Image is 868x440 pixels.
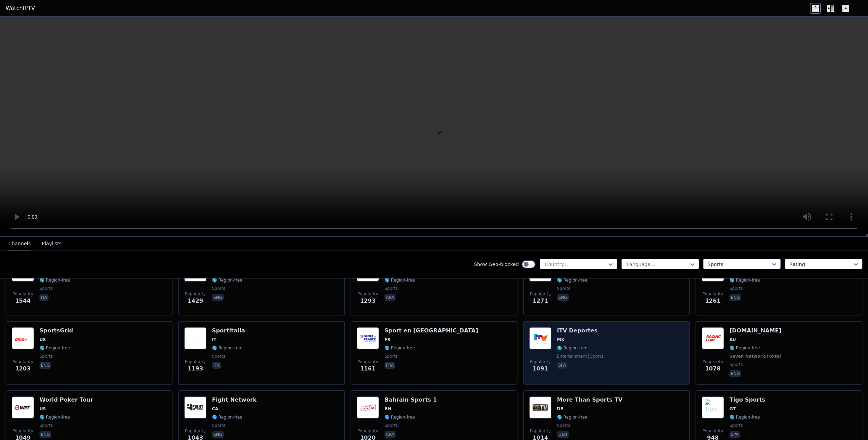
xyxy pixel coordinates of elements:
[39,396,93,403] h6: World Poker Tour
[729,286,743,291] span: sports
[185,428,206,434] span: Popularity
[212,327,245,334] h6: Sportitalia
[729,406,736,412] span: GT
[384,431,396,438] p: ara
[212,277,242,283] span: 🌎 Region-free
[729,362,743,367] span: sports
[212,414,242,420] span: 🌎 Region-free
[212,431,224,438] p: eng
[729,337,736,342] span: AU
[729,354,781,359] span: Seven Network/Foxtel
[557,337,564,342] span: MX
[357,327,379,349] img: Sport en France
[39,406,46,412] span: US
[557,327,603,334] h6: ITV Deportes
[212,362,221,369] p: ita
[212,354,225,359] span: sports
[702,396,724,419] img: Tigo Sports
[474,261,519,268] label: Show Geo-blocked
[729,277,760,283] span: 🌎 Region-free
[39,345,70,351] span: 🌎 Region-free
[384,414,415,420] span: 🌎 Region-free
[12,428,33,434] span: Popularity
[384,396,437,403] h6: Bahrain Sports 1
[384,345,415,351] span: 🌎 Region-free
[39,354,53,359] span: sports
[39,431,51,438] p: eng
[39,277,70,283] span: 🌎 Region-free
[530,291,551,297] span: Popularity
[212,337,216,342] span: IT
[384,327,478,334] h6: Sport en [GEOGRAPHIC_DATA]
[557,286,570,291] span: sports
[557,362,567,369] p: spa
[39,362,51,369] p: eng
[702,428,723,434] span: Popularity
[529,327,551,349] img: ITV Deportes
[357,359,378,365] span: Popularity
[702,327,724,349] img: Racing.com
[384,406,391,412] span: BH
[15,297,31,305] span: 1544
[8,237,31,250] button: Channels
[360,297,376,305] span: 1293
[729,294,741,301] p: eng
[39,286,53,291] span: sports
[530,428,551,434] span: Popularity
[557,294,569,301] p: eng
[39,337,46,342] span: US
[729,414,760,420] span: 🌎 Region-free
[12,396,34,419] img: World Poker Tour
[212,406,218,412] span: CA
[212,294,224,301] p: eng
[557,277,587,283] span: 🌎 Region-free
[557,354,587,359] span: entertainment
[185,359,206,365] span: Popularity
[557,406,563,412] span: DE
[188,297,203,305] span: 1429
[15,365,31,373] span: 1203
[557,431,569,438] p: deu
[705,297,721,305] span: 1261
[185,291,206,297] span: Popularity
[212,423,225,428] span: sports
[557,396,622,403] h6: More Than Sports TV
[557,423,570,428] span: sports
[188,365,203,373] span: 1193
[39,423,53,428] span: sports
[360,365,376,373] span: 1161
[184,396,206,419] img: Fight Network
[384,423,398,428] span: sports
[702,291,723,297] span: Popularity
[384,354,398,359] span: sports
[12,359,33,365] span: Popularity
[702,359,723,365] span: Popularity
[384,277,415,283] span: 🌎 Region-free
[39,327,73,334] h6: SportsGrid
[729,327,782,334] h6: [DOMAIN_NAME]
[12,327,34,349] img: SportsGrid
[530,359,551,365] span: Popularity
[729,396,765,403] h6: Tigo Sports
[184,327,206,349] img: Sportitalia
[529,396,551,419] img: More Than Sports TV
[384,337,390,342] span: FR
[533,365,548,373] span: 1091
[729,431,740,438] p: spa
[357,428,378,434] span: Popularity
[212,396,257,403] h6: Fight Network
[212,345,242,351] span: 🌎 Region-free
[729,370,741,377] p: eng
[557,414,587,420] span: 🌎 Region-free
[729,345,760,351] span: 🌎 Region-free
[12,291,33,297] span: Popularity
[384,294,396,301] p: ara
[39,414,70,420] span: 🌎 Region-free
[729,423,743,428] span: sports
[705,365,721,373] span: 1078
[6,4,35,12] a: WatchIPTV
[42,237,62,250] button: Playlists
[384,362,395,369] p: fra
[357,291,378,297] span: Popularity
[39,294,48,301] p: ita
